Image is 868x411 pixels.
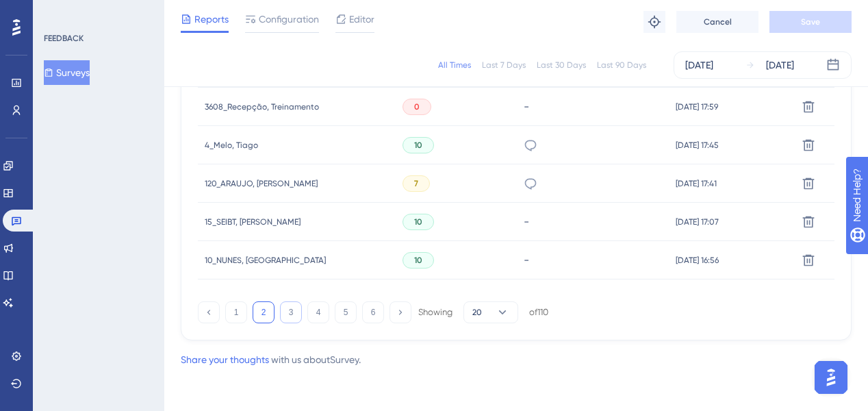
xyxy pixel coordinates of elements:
span: Configuration [259,11,319,27]
div: Last 90 Days [597,60,646,71]
span: 7 [414,178,418,189]
span: [DATE] 16:56 [676,255,719,266]
span: [DATE] 17:45 [676,140,719,151]
span: 10 [414,255,422,266]
div: of 110 [529,306,548,319]
div: All Times [438,60,471,71]
span: 10 [414,140,422,151]
span: Need Help? [32,3,86,20]
span: 0 [414,101,420,112]
span: 3608_Recepção, Treinamento [205,101,319,112]
span: 10 [414,216,422,227]
span: 120_ARAUJO, [PERSON_NAME] [205,178,318,189]
button: 2 [253,301,275,323]
span: Reports [194,11,229,27]
iframe: UserGuiding AI Assistant Launcher [810,357,852,398]
button: 20 [463,301,518,323]
button: 3 [280,301,302,323]
button: 1 [225,301,247,323]
button: 5 [335,301,357,323]
div: Showing [418,306,452,319]
div: FEEDBACK [44,33,84,44]
a: Share your thoughts [181,354,269,365]
span: [DATE] 17:07 [676,216,719,227]
span: Editor [349,11,374,27]
span: 15_SEIBT, [PERSON_NAME] [205,216,301,227]
div: - [524,100,662,113]
span: 4_Melo, Tiago [205,140,258,151]
span: [DATE] 17:59 [676,101,718,112]
div: Last 7 Days [482,60,526,71]
div: [DATE] [685,57,713,73]
button: Cancel [676,11,758,33]
button: 6 [362,301,384,323]
span: 10_NUNES, [GEOGRAPHIC_DATA] [205,255,326,266]
span: Save [801,16,820,27]
span: 20 [472,307,482,318]
button: Save [769,11,852,33]
button: 4 [307,301,329,323]
div: - [524,215,662,228]
div: with us about Survey . [181,351,361,368]
span: [DATE] 17:41 [676,178,717,189]
div: [DATE] [766,57,794,73]
div: - [524,253,662,266]
span: Cancel [704,16,732,27]
button: Surveys [44,60,90,85]
div: Last 30 Days [537,60,586,71]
